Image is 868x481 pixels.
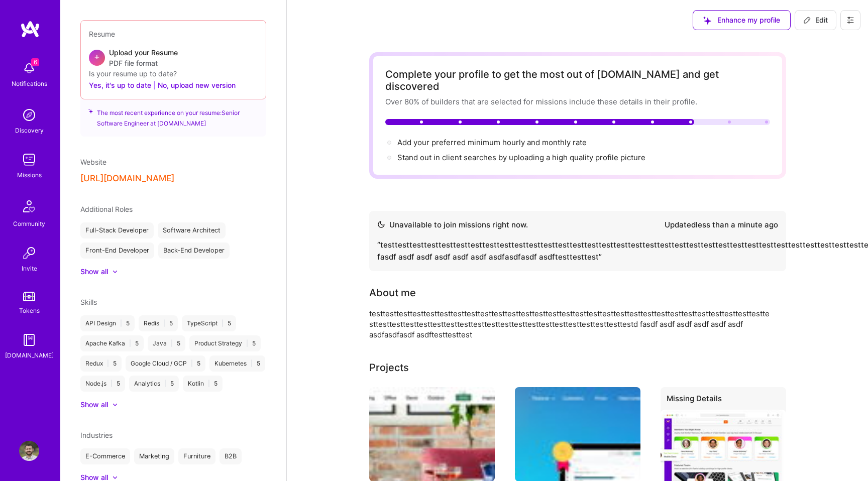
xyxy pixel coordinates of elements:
[89,79,151,91] button: Yes, it's up to date
[385,68,770,92] div: Complete your profile to get the most out of [DOMAIN_NAME] and get discovered
[665,219,778,231] div: Updated less than a minute ago
[164,380,166,388] span: |
[111,380,113,388] span: |
[89,47,258,68] div: +Upload your ResumePDF file format
[94,51,100,62] span: +
[31,58,39,66] span: 6
[134,448,174,464] div: Marketing
[80,243,154,259] div: Front-End Developer
[208,380,210,388] span: |
[17,170,42,180] div: Missions
[80,298,97,306] span: Skills
[19,105,39,125] img: discovery
[120,319,122,327] span: |
[80,93,266,137] div: The most recent experience on your resume: Senior Software Engineer at [DOMAIN_NAME]
[369,285,416,300] div: About me
[19,150,39,170] img: teamwork
[109,58,178,68] span: PDF file format
[13,218,45,229] div: Community
[182,315,236,331] div: TypeScript 5
[80,267,108,277] div: Show all
[397,138,587,147] span: Add your preferred minimum hourly and monthly rate
[19,330,39,350] img: guide book
[129,376,179,392] div: Analytics 5
[703,15,780,25] span: Enhance my profile
[153,80,156,90] span: |
[369,285,416,300] div: Tell us a little about yourself
[385,96,770,107] div: Over 80% of builders that are selected for missions include these details in their profile.
[88,107,93,114] i: icon SuggestedTeams
[158,79,236,91] button: No, upload new version
[19,58,39,78] img: bell
[377,219,528,231] div: Unavailable to join missions right now.
[80,335,144,351] div: Apache Kafka 5
[178,448,215,464] div: Furniture
[369,308,771,340] div: testtesttesttesttesttesttesttesttesttesttesttesttesttesttesttesttesttesttesttesttesttesttesttestt...
[12,78,47,89] div: Notifications
[126,355,205,372] div: Google Cloud / GCP 5
[80,400,108,410] div: Show all
[377,220,385,228] img: Availability
[80,222,154,238] div: Full-Stack Developer
[17,194,41,218] img: Community
[222,319,224,327] span: |
[89,30,115,38] span: Resume
[80,158,106,166] span: Website
[80,431,113,439] span: Industries
[189,335,261,351] div: Product Strategy 5
[15,125,44,136] div: Discovery
[693,10,791,30] button: Enhance my profile
[158,222,226,238] div: Software Architect
[795,10,836,30] button: Edit
[220,448,242,464] div: B2B
[80,448,130,464] div: E-Commerce
[80,355,122,372] div: Redux 5
[19,305,40,316] div: Tokens
[158,243,230,259] div: Back-End Developer
[661,387,786,414] div: Missing Details
[89,68,258,79] div: Is your resume up to date?
[80,376,125,392] div: Node.js 5
[377,239,778,263] div: “ testtesttesttesttesttesttesttesttesttesttesttesttesttesttesttesttesttesttesttesttesttesttesttes...
[209,355,265,372] div: Kubernetes 5
[80,315,135,331] div: API Design 5
[22,263,37,274] div: Invite
[17,441,42,461] a: User Avatar
[80,173,174,184] button: [URL][DOMAIN_NAME]
[19,243,39,263] img: Invite
[251,359,253,368] span: |
[703,17,711,25] i: icon SuggestedTeams
[107,359,109,368] span: |
[171,339,173,347] span: |
[148,335,185,351] div: Java 5
[20,20,40,38] img: logo
[803,15,828,25] span: Edit
[246,339,248,347] span: |
[5,350,54,360] div: [DOMAIN_NAME]
[163,319,165,327] span: |
[109,47,178,68] div: Upload your Resume
[191,359,193,368] span: |
[369,360,409,375] div: Projects
[80,205,133,213] span: Additional Roles
[397,152,645,163] div: Stand out in client searches by uploading a high quality profile picture
[183,376,223,392] div: Kotlin 5
[139,315,178,331] div: Redis 5
[129,339,131,347] span: |
[19,441,39,461] img: User Avatar
[23,292,35,301] img: tokens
